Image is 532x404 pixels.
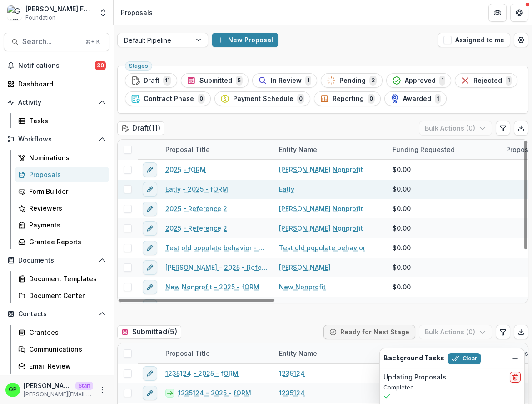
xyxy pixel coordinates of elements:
[384,91,447,106] button: Awarded1
[383,384,521,392] p: Completed
[439,76,445,86] span: 1
[514,33,528,47] button: Open table manager
[510,372,521,383] button: delete
[198,94,205,104] span: 0
[236,76,243,86] span: 5
[9,387,17,393] div: Griffin Perry
[15,113,109,128] a: Tasks
[129,63,148,69] span: Stages
[24,381,72,390] p: [PERSON_NAME]
[4,95,109,110] button: Open Activity
[15,184,109,199] a: Form Builder
[143,182,157,197] button: edit
[117,6,156,19] nav: breadcrumb
[387,343,501,363] div: Funding Requested
[4,253,109,268] button: Open Documents
[15,217,109,232] a: Payments
[165,165,206,174] a: 2025 - fORM
[321,73,383,88] button: Pending3
[279,165,363,174] a: [PERSON_NAME] Nonprofit
[305,76,311,86] span: 1
[143,202,157,216] button: edit
[383,354,444,362] h2: Background Tasks
[273,140,387,159] div: Entity Name
[160,140,273,159] div: Proposal Title
[18,136,95,143] span: Workflows
[4,58,109,73] button: Notifications30
[117,121,164,135] h2: Draft ( 11 )
[403,95,431,103] span: Awarded
[273,348,323,358] div: Entity Name
[18,79,102,89] div: Dashboard
[393,243,411,252] span: $0.00
[369,76,377,86] span: 3
[15,271,109,286] a: Document Templates
[29,344,102,354] div: Communications
[15,288,109,303] a: Document Center
[252,73,317,88] button: In Review1
[279,388,305,398] a: 1235124
[160,348,215,358] div: Proposal Title
[15,150,109,165] a: Nominations
[75,382,93,390] p: Staff
[18,257,95,264] span: Documents
[212,33,278,47] button: New Proposal
[387,140,501,159] div: Funding Requested
[125,73,177,88] button: Draft11
[496,121,510,136] button: Edit table settings
[165,184,228,194] a: Eatly - 2025 - fORM
[29,187,102,196] div: Form Builder
[160,145,215,154] div: Proposal Title
[117,325,181,338] h2: Submitted ( 5 )
[368,94,375,104] span: 0
[435,94,441,104] span: 1
[22,37,80,46] span: Search...
[143,280,157,294] button: edit
[4,132,109,146] button: Open Workflows
[25,14,55,22] span: Foundation
[15,342,109,357] a: Communications
[233,95,293,103] span: Payment Schedule
[165,263,268,272] a: [PERSON_NAME] - 2025 - Reference Number
[393,165,411,174] span: $0.00
[419,325,492,339] button: Bulk Actions (0)
[15,201,109,216] a: Reviewers
[143,386,157,400] button: edit
[29,170,102,179] div: Proposals
[143,221,157,236] button: edit
[165,282,259,292] a: New Nonprofit - 2025 - fORM
[214,91,310,106] button: Payment Schedule0
[279,263,331,272] a: [PERSON_NAME]
[29,153,102,162] div: Nominations
[165,204,227,213] a: 2025 - Reference 2
[383,374,446,381] h2: Updating Proposals
[279,302,363,311] a: [PERSON_NAME] Nonprofit
[4,76,109,91] a: Dashboard
[448,353,481,364] button: Clear
[15,359,109,374] a: Email Review
[95,61,106,70] span: 30
[165,369,239,378] a: 1235124 - 2025 - fORM
[25,4,93,14] div: [PERSON_NAME] Foundation
[84,37,102,47] div: ⌘ + K
[339,77,366,85] span: Pending
[15,234,109,249] a: Grantee Reports
[279,369,305,378] a: 1235124
[18,310,95,318] span: Contacts
[297,94,304,104] span: 0
[438,33,510,47] button: Assigned to me
[29,328,102,337] div: Grantees
[279,204,363,213] a: [PERSON_NAME] Nonprofit
[514,325,528,339] button: Export table data
[279,282,326,292] a: New Nonprofit
[386,73,451,88] button: Approved1
[163,76,171,86] span: 11
[178,388,251,398] a: 1235124 - 2025 - fORM
[160,343,273,363] div: Proposal Title
[473,77,502,85] span: Rejected
[455,73,517,88] button: Rejected1
[29,203,102,213] div: Reviewers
